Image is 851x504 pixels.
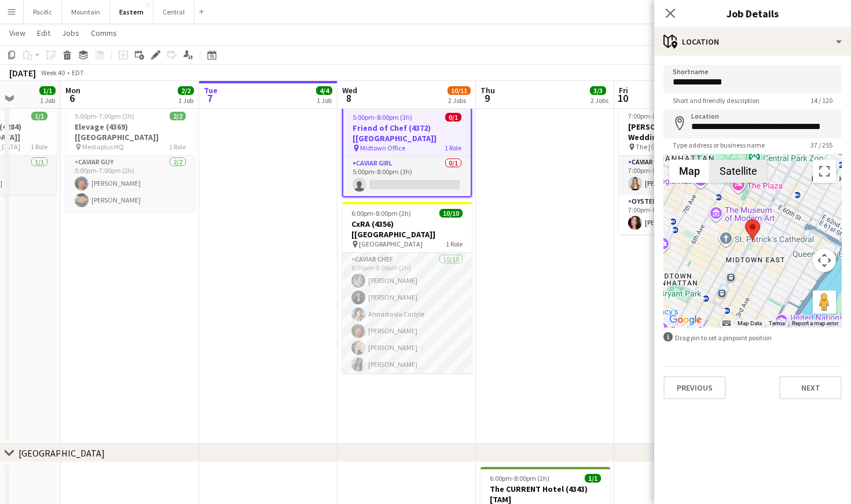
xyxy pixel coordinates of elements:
button: Show street map [669,160,710,183]
div: [DATE] [9,67,36,79]
div: EDT [72,68,84,77]
span: 7:00pm-8:00pm (1h) [628,112,688,120]
span: The [GEOGRAPHIC_DATA] [636,142,712,151]
span: 5:00pm-8:00pm (3h) [353,113,412,122]
span: Tue [204,85,218,95]
app-job-card: 5:00pm-8:00pm (3h)0/1Friend of Chef (4372) [[GEOGRAPHIC_DATA]] Midtown Office1 RoleCaviar Girl0/1... [342,105,472,197]
div: Drag pin to set a pinpoint position [663,332,842,343]
span: Wed [342,85,357,95]
span: 2/2 [178,86,194,95]
button: Map Data [738,319,762,328]
span: Midtown Office [360,144,405,152]
span: 1/1 [585,474,601,483]
span: 6:00pm-8:00pm (2h) [351,209,411,218]
button: Eastern [110,1,153,23]
span: 8 [340,91,357,105]
span: 1 Role [31,142,47,151]
span: 1/1 [31,112,47,120]
button: Mountain [62,1,110,23]
span: 1 Role [446,240,463,248]
app-card-role: Caviar Guy2/25:00pm-7:00pm (2h)[PERSON_NAME][PERSON_NAME] [65,156,195,212]
div: 1 Job [317,96,332,105]
h3: Elevage (4369) [[GEOGRAPHIC_DATA]] [65,122,195,142]
app-card-role: Caviar Chef10/106:00pm-8:00pm (2h)[PERSON_NAME][PERSON_NAME]Ahnastasia Carlyle[PERSON_NAME][PERSO... [342,253,472,443]
span: 3/3 [590,86,606,95]
h3: CxRA (4356) [[GEOGRAPHIC_DATA]] [342,219,472,240]
button: Show satellite imagery [710,160,767,183]
span: 0/1 [445,113,461,122]
span: [GEOGRAPHIC_DATA] [359,240,423,248]
span: Mediaplus HQ [82,142,124,151]
button: Drag Pegman onto the map to open Street View [813,290,836,314]
span: Type address or business name [663,141,774,149]
div: [GEOGRAPHIC_DATA] [19,447,105,459]
span: 1/1 [39,86,56,95]
h3: Friend of Chef (4372) [[GEOGRAPHIC_DATA]] [343,123,471,144]
span: Jobs [62,28,79,38]
button: Map camera controls [813,249,836,272]
span: 6 [64,91,80,105]
span: 10 [617,91,628,105]
button: Pacific [24,1,62,23]
span: Thu [480,85,495,95]
a: Terms (opens in new tab) [769,320,785,326]
span: 1 Role [169,142,186,151]
span: 10/11 [447,86,471,95]
h3: [PERSON_NAME] Street Weddings + Events (4341) [[GEOGRAPHIC_DATA]] [619,122,749,142]
span: Short and friendly description [663,96,769,105]
span: Week 40 [38,68,67,77]
app-card-role: Caviar Chef1/17:00pm-8:00pm (1h)[PERSON_NAME] [619,156,749,195]
app-job-card: 7:00pm-8:00pm (1h)2/2[PERSON_NAME] Street Weddings + Events (4341) [[GEOGRAPHIC_DATA]] The [GEOGR... [619,105,749,234]
img: Google [666,312,705,328]
h3: Job Details [654,6,851,21]
a: Edit [32,25,55,41]
app-job-card: 6:00pm-8:00pm (2h)10/10CxRA (4356) [[GEOGRAPHIC_DATA]] [GEOGRAPHIC_DATA]1 RoleCaviar Chef10/106:0... [342,202,472,373]
span: 7 [202,91,218,105]
div: 1 Job [178,96,193,105]
a: View [5,25,30,41]
button: Central [153,1,195,23]
span: Fri [619,85,628,95]
a: Jobs [57,25,84,41]
span: View [9,28,25,38]
span: 6:00pm-8:00pm (2h) [490,474,549,483]
a: Report a map error [792,320,838,326]
span: 5:00pm-7:00pm (2h) [75,112,134,120]
div: 2 Jobs [448,96,470,105]
button: Next [779,376,842,399]
div: 1 Job [40,96,55,105]
span: Comms [91,28,117,38]
app-card-role: Oyster Chef1/17:00pm-8:00pm (1h)[PERSON_NAME] [619,195,749,234]
span: 4/4 [316,86,332,95]
span: 1 Role [445,144,461,152]
button: Toggle fullscreen view [813,160,836,183]
app-job-card: 5:00pm-7:00pm (2h)2/2Elevage (4369) [[GEOGRAPHIC_DATA]] Mediaplus HQ1 RoleCaviar Guy2/25:00pm-7:0... [65,105,195,212]
span: Mon [65,85,80,95]
span: 14 / 120 [801,96,842,105]
a: Open this area in Google Maps (opens a new window) [666,312,705,328]
button: Previous [663,376,726,399]
span: 9 [479,91,495,105]
button: Keyboard shortcuts [722,319,731,328]
app-card-role: Caviar Girl0/15:00pm-8:00pm (3h) [343,157,471,196]
div: Location [654,28,851,56]
span: 37 / 255 [801,141,842,149]
div: 2 Jobs [590,96,608,105]
span: Edit [37,28,50,38]
a: Comms [86,25,122,41]
span: 10/10 [439,209,463,218]
span: 2/2 [170,112,186,120]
